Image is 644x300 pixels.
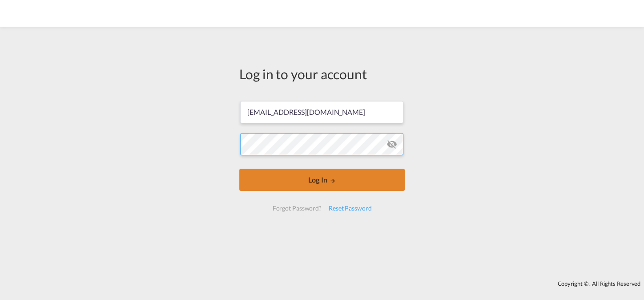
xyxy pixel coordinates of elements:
[239,65,405,83] div: Log in to your account
[325,200,375,216] div: Reset Password
[239,169,405,191] button: LOGIN
[386,139,397,150] md-icon: icon-eye-off
[269,200,325,216] div: Forgot Password?
[240,101,403,123] input: Enter email/phone number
